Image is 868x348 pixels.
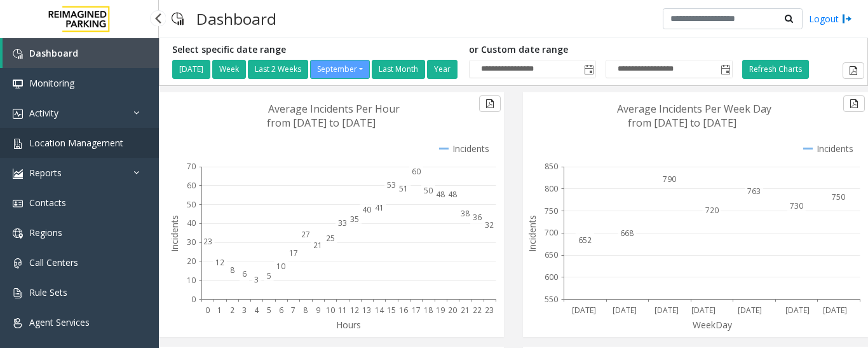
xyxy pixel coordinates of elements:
text: 0 [191,294,196,305]
img: 'icon' [13,49,23,59]
span: Monitoring [29,77,74,89]
text: Incidents [526,215,538,252]
text: 33 [338,218,347,228]
text: [DATE] [654,305,679,316]
text: 36 [473,212,482,223]
a: Logout [809,12,852,25]
text: 8 [303,305,308,316]
text: 38 [461,208,470,219]
span: Activity [29,107,58,119]
text: 50 [187,199,196,210]
text: 13 [362,305,371,316]
text: 5 [267,270,271,281]
span: Reports [29,167,62,179]
text: Hours [336,319,361,331]
text: 11 [338,305,347,316]
text: 2 [230,305,234,316]
text: 700 [545,227,558,238]
text: 21 [313,240,322,251]
img: logout [842,12,852,25]
text: Average Incidents Per Hour [268,102,400,116]
img: 'icon' [13,169,23,179]
img: 'icon' [13,258,23,268]
span: Regions [29,226,62,239]
img: 'icon' [13,139,23,149]
text: 3 [254,274,259,285]
text: 10 [187,275,196,286]
button: Export to pdf [479,95,501,112]
text: 50 [424,185,433,196]
text: [DATE] [691,305,715,316]
text: 6 [279,305,283,316]
button: Refresh Charts [742,60,809,79]
text: 800 [545,183,558,194]
text: 23 [203,236,212,247]
text: 600 [545,272,558,282]
button: [DATE] [172,60,210,79]
img: pageIcon [172,3,184,34]
text: Incidents [168,215,180,252]
img: 'icon' [13,109,23,119]
button: September [310,60,370,79]
text: 720 [705,205,719,216]
button: Last 2 Weeks [248,60,308,79]
text: 8 [230,265,234,275]
text: 10 [276,261,285,272]
text: 22 [473,305,482,316]
a: Dashboard [3,38,159,68]
text: 32 [485,219,494,230]
text: 5 [267,305,271,316]
text: 17 [289,247,298,258]
text: 12 [215,257,224,268]
text: 9 [316,305,320,316]
text: 40 [187,218,196,228]
text: 53 [387,179,396,190]
text: 6 [242,268,247,279]
img: 'icon' [13,198,23,209]
text: 0 [205,305,210,316]
text: 25 [326,233,335,244]
span: Location Management [29,137,123,149]
text: 652 [578,235,592,246]
img: 'icon' [13,288,23,298]
text: WeekDay [693,319,733,331]
span: Contacts [29,197,66,209]
button: Last Month [372,60,425,79]
text: 668 [620,228,634,239]
text: 23 [485,305,494,316]
span: Rule Sets [29,286,67,298]
text: 35 [350,214,359,225]
text: [DATE] [785,305,810,316]
text: 48 [448,189,457,200]
text: [DATE] [823,305,847,316]
text: 21 [461,305,470,316]
img: 'icon' [13,79,23,89]
text: 19 [436,305,445,316]
text: 17 [412,305,421,316]
text: 48 [436,189,445,200]
text: 15 [387,305,396,316]
text: from [DATE] to [DATE] [267,116,376,130]
text: Average Incidents Per Week Day [617,102,771,116]
span: Call Centers [29,256,78,268]
text: 3 [242,305,247,316]
h5: Select specific date range [172,45,459,55]
button: Export to pdf [843,62,864,79]
text: 60 [412,166,421,177]
text: [DATE] [738,305,762,316]
text: 7 [291,305,295,316]
text: 650 [545,249,558,260]
text: 750 [832,191,845,202]
text: 20 [448,305,457,316]
h3: Dashboard [190,3,283,34]
text: 41 [375,202,384,213]
text: 14 [375,305,384,316]
text: 10 [326,305,335,316]
text: 60 [187,180,196,191]
span: Toggle popup [718,60,732,78]
span: Dashboard [29,47,78,59]
text: 20 [187,256,196,267]
text: 850 [545,161,558,172]
text: from [DATE] to [DATE] [628,116,736,130]
text: 27 [301,229,310,240]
